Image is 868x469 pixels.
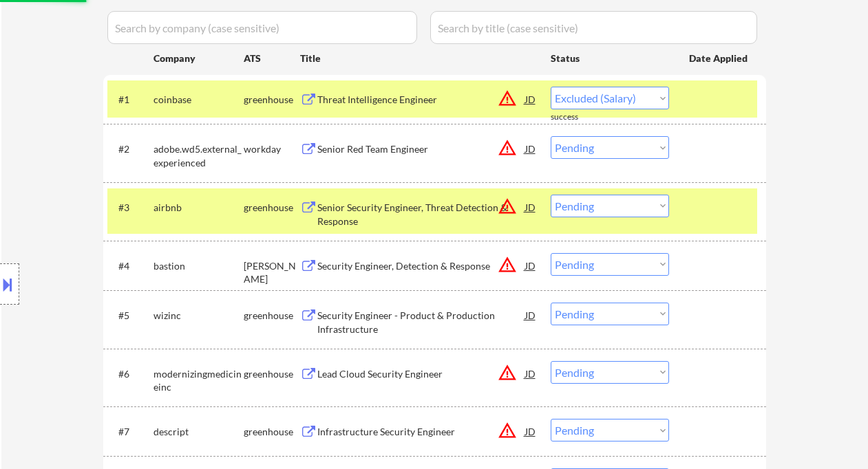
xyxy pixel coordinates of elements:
[498,421,517,440] button: warning_amber
[317,367,525,381] div: Lead Cloud Security Engineer
[689,52,750,65] div: Date Applied
[430,11,757,44] input: Search by title (case sensitive)
[524,419,538,444] div: JD
[524,303,538,327] div: JD
[154,52,244,65] div: Company
[524,361,538,386] div: JD
[244,201,300,215] div: greenhouse
[244,259,300,286] div: [PERSON_NAME]
[317,142,525,156] div: Senior Red Team Engineer
[244,425,300,439] div: greenhouse
[498,138,517,157] button: warning_amber
[317,425,525,439] div: Infrastructure Security Engineer
[551,111,606,123] div: success
[244,309,300,323] div: greenhouse
[524,87,538,111] div: JD
[317,201,525,228] div: Senior Security Engineer, Threat Detection & Response
[524,195,538,219] div: JD
[244,142,300,156] div: workday
[300,52,538,65] div: Title
[498,363,517,382] button: warning_amber
[524,136,538,161] div: JD
[524,253,538,278] div: JD
[551,45,669,70] div: Status
[244,367,300,381] div: greenhouse
[317,259,525,273] div: Security Engineer, Detection & Response
[107,11,417,44] input: Search by company (case sensitive)
[317,309,525,336] div: Security Engineer - Product & Production Infrastructure
[498,197,517,216] button: warning_amber
[498,89,517,108] button: warning_amber
[244,93,300,107] div: greenhouse
[244,52,300,65] div: ATS
[317,93,525,107] div: Threat Intelligence Engineer
[498,255,517,274] button: warning_amber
